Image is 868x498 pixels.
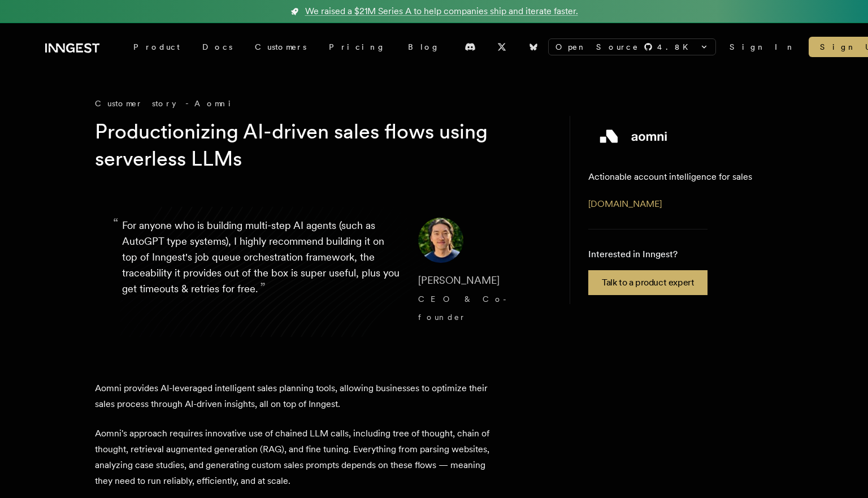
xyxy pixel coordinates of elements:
div: Product [122,37,191,57]
a: Bluesky [521,38,546,56]
p: Aomni's approach requires innovative use of chained LLM calls, including tree of thought, chain o... [95,426,491,489]
span: Open Source [555,41,639,53]
a: Docs [191,37,244,57]
a: Customers [244,37,318,57]
h1: Productionizing AI-driven sales flows using serverless LLMs [95,118,529,172]
span: We raised a $21M Series A to help companies ship and iterate faster. [305,5,578,18]
a: Blog [397,37,451,57]
span: [PERSON_NAME] [418,274,500,286]
p: Actionable account intelligence for sales [588,170,752,184]
span: ” [260,279,266,296]
img: Aomni's logo [588,125,679,148]
a: Sign In [730,41,795,53]
p: Aomni provides AI-leveraged intelligent sales planning tools, allowing businesses to optimize the... [95,380,491,412]
span: “ [113,220,119,227]
a: Talk to a product expert [588,270,708,295]
span: 4.8 K [657,41,695,53]
p: Interested in Inngest? [588,248,708,261]
div: Customer story - Aomni [95,98,547,109]
span: CEO & Co-founder [418,295,511,322]
a: X [489,38,514,56]
a: [DOMAIN_NAME] [588,198,662,209]
a: Pricing [318,37,397,57]
p: For anyone who is building multi-step AI agents (such as AutoGPT type systems), I highly recommen... [122,218,400,326]
img: Image of David Zhang [418,218,463,263]
a: Discord [458,38,483,56]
